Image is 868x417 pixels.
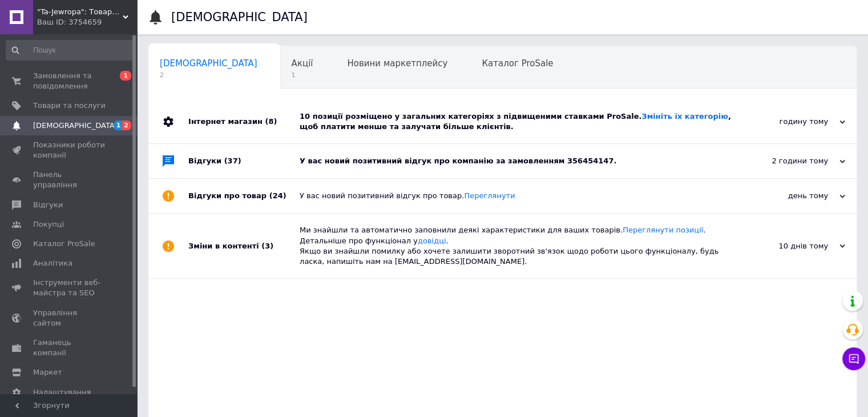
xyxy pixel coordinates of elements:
span: Інструменти веб-майстра та SEO [33,278,106,298]
span: 1 [120,71,131,81]
span: 1 [292,71,313,79]
span: (8) [265,117,277,126]
div: годину тому [731,117,845,127]
span: 2 [122,121,131,130]
button: Чат з покупцем [842,347,865,370]
a: Переглянути позиції [623,226,703,234]
span: 1 [114,121,123,130]
span: Покупці [33,219,64,230]
span: [DEMOGRAPHIC_DATA] [33,121,118,131]
div: 10 днів тому [731,241,845,251]
span: (37) [224,157,241,165]
div: Відгуки про товар [188,179,300,213]
span: Товари та послуги [33,101,106,111]
span: Налаштування [33,387,91,398]
span: Управління сайтом [33,308,106,328]
h1: [DEMOGRAPHIC_DATA] [171,10,308,24]
div: Ми знайшли та автоматично заповнили деякі характеристики для ваших товарів. . Детальніше про функ... [300,225,731,267]
div: У вас новий позитивний відгук про компанію за замовленням 356454147. [300,156,731,166]
div: 10 позиції розміщено у загальних категоріях з підвищеними ставками ProSale. , щоб платити менше т... [300,111,731,132]
span: Аналітика [33,258,72,268]
div: Зміни в контенті [188,214,300,278]
span: Акції [292,58,313,69]
span: Каталог ProSale [482,58,553,69]
div: Відгуки [188,144,300,178]
a: Змініть їх категорію [641,112,728,121]
span: "Ta-Jewropa": Товари для дому, авто, спорту, ремонту і дітей [37,7,123,17]
span: (24) [269,191,286,200]
div: Ваш ID: 3754659 [37,17,137,27]
span: 2 [160,71,257,79]
span: Показники роботи компанії [33,140,106,161]
span: Новини маркетплейсу [347,58,447,69]
span: Панель управління [33,170,106,190]
a: довідці [418,236,446,245]
div: Інтернет магазин [188,100,300,143]
span: (3) [261,242,273,250]
span: [DEMOGRAPHIC_DATA] [160,58,257,69]
a: Переглянути [464,191,515,200]
div: день тому [731,191,845,201]
div: У вас новий позитивний відгук про товар. [300,191,731,201]
span: Каталог ProSale [33,239,95,249]
div: 2 години тому [731,156,845,166]
span: Гаманець компанії [33,338,106,358]
span: Відгуки [33,200,63,210]
span: Маркет [33,367,62,378]
input: Пошук [6,40,135,61]
span: Замовлення та повідомлення [33,71,106,91]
